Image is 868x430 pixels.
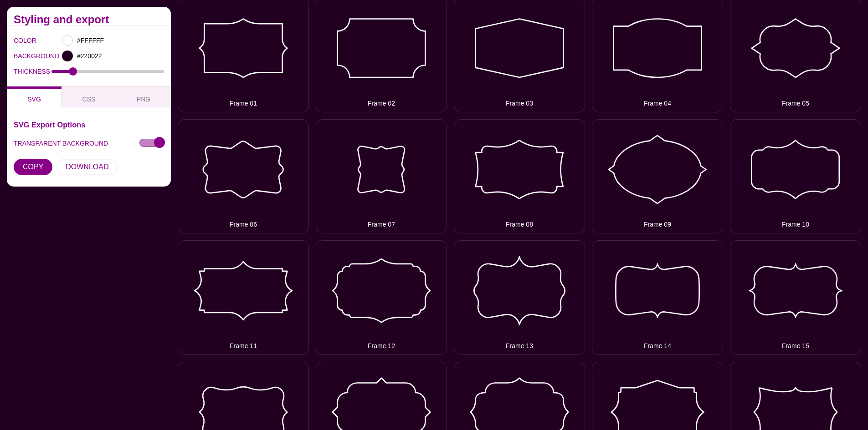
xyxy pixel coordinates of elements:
[82,96,96,103] span: CSS
[56,159,118,175] button: DOWNLOAD
[316,119,447,234] button: Frame 07
[14,50,25,62] label: BACKGROUND
[14,66,51,77] label: THICKNESS
[137,96,150,103] span: PNG
[730,240,861,355] button: Frame 15
[454,119,585,234] button: Frame 08
[592,240,723,355] button: Frame 14
[14,137,108,149] label: TRANSPARENT BACKGROUND
[178,240,309,355] button: Frame 11
[454,240,585,355] button: Frame 13
[592,119,723,234] button: Frame 09
[730,119,861,234] button: Frame 10
[14,35,25,46] label: COLOR
[116,86,171,107] button: PNG
[14,121,164,128] h3: SVG Export Options
[316,240,447,355] button: Frame 12
[14,159,52,175] button: COPY
[14,16,164,23] h2: Styling and export
[178,119,309,234] button: Frame 06
[62,86,116,107] button: CSS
